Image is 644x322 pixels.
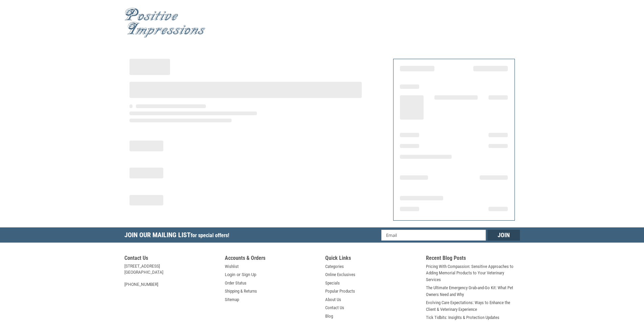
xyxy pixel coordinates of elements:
a: Online Exclusives [325,271,355,278]
span: or [233,271,244,278]
a: Sitemap [225,296,239,303]
h5: Accounts & Orders [225,255,319,263]
a: Wishlist [225,263,239,270]
h5: Join Our Mailing List [124,227,233,245]
a: Evolving Care Expectations: Ways to Enhance the Client & Veterinary Experience [426,299,520,313]
a: About Us [325,296,341,303]
input: Email [381,230,486,241]
input: Join [487,230,520,241]
h5: Contact Us [124,255,218,263]
a: Tick Tidbits: Insights & Protection Updates [426,314,499,321]
a: Categories [325,263,344,270]
a: Pricing With Compassion: Sensitive Approaches to Adding Memorial Products to Your Veterinary Serv... [426,263,520,283]
a: Contact Us [325,304,344,311]
a: Popular Products [325,288,355,295]
span: for special offers! [191,232,229,239]
h5: Recent Blog Posts [426,255,520,263]
a: Login [225,271,235,278]
a: The Ultimate Emergency Grab-and-Go Kit: What Pet Owners Need and Why [426,284,520,298]
a: Sign Up [242,271,256,278]
a: Specials [325,280,340,287]
address: [STREET_ADDRESS] [GEOGRAPHIC_DATA] [PHONE_NUMBER] [124,263,218,288]
a: Shipping & Returns [225,288,257,295]
a: Blog [325,313,333,320]
a: Order Status [225,280,246,287]
img: Positive Impressions [124,8,206,38]
h5: Quick Links [325,255,419,263]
